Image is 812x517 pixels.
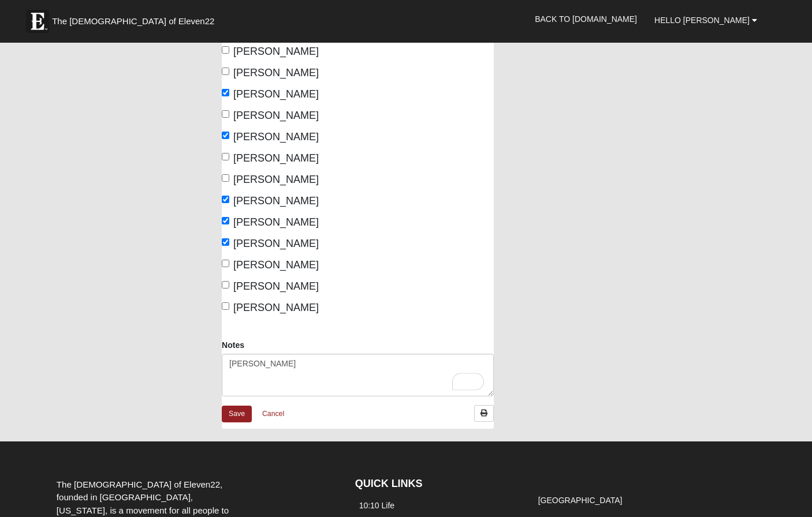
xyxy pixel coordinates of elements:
label: Notes [222,339,244,351]
input: [PERSON_NAME] [222,89,229,96]
input: [PERSON_NAME] [222,110,229,118]
a: [GEOGRAPHIC_DATA] [538,496,623,505]
span: [PERSON_NAME] [233,280,319,292]
span: [PERSON_NAME] [233,259,319,271]
a: The [DEMOGRAPHIC_DATA] of Eleven22 [20,4,251,33]
input: [PERSON_NAME] [222,238,229,246]
input: [PERSON_NAME] [222,68,229,75]
span: The [DEMOGRAPHIC_DATA] of Eleven22 [52,16,214,27]
span: [PERSON_NAME] [233,238,319,249]
span: [PERSON_NAME] [233,216,319,228]
img: Eleven22 logo [26,10,49,33]
h4: QUICK LINKS [355,478,517,490]
span: [PERSON_NAME] [233,67,319,78]
span: Hello [PERSON_NAME] [654,16,750,25]
textarea: To enrich screen reader interactions, please activate Accessibility in Grammarly extension settings [222,354,494,396]
span: [PERSON_NAME] [233,302,319,313]
input: [PERSON_NAME] [222,174,229,182]
span: [PERSON_NAME] [233,174,319,185]
a: Save [222,406,252,422]
input: [PERSON_NAME] [222,260,229,267]
a: Hello [PERSON_NAME] [646,6,766,35]
input: [PERSON_NAME] [222,302,229,310]
a: Print Attendance Roster [474,405,494,422]
a: Back to [DOMAIN_NAME] [526,5,646,33]
input: [PERSON_NAME] [222,132,229,139]
span: [PERSON_NAME] [233,46,319,57]
a: Cancel [255,405,292,423]
span: [PERSON_NAME] [233,195,319,207]
span: [PERSON_NAME] [233,131,319,143]
input: [PERSON_NAME] [222,217,229,224]
span: [PERSON_NAME] [233,88,319,100]
input: [PERSON_NAME] [222,281,229,289]
input: [PERSON_NAME] [222,196,229,203]
span: [PERSON_NAME] [233,110,319,121]
input: [PERSON_NAME] [222,46,229,54]
input: [PERSON_NAME] [222,153,229,160]
span: [PERSON_NAME] [233,152,319,164]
